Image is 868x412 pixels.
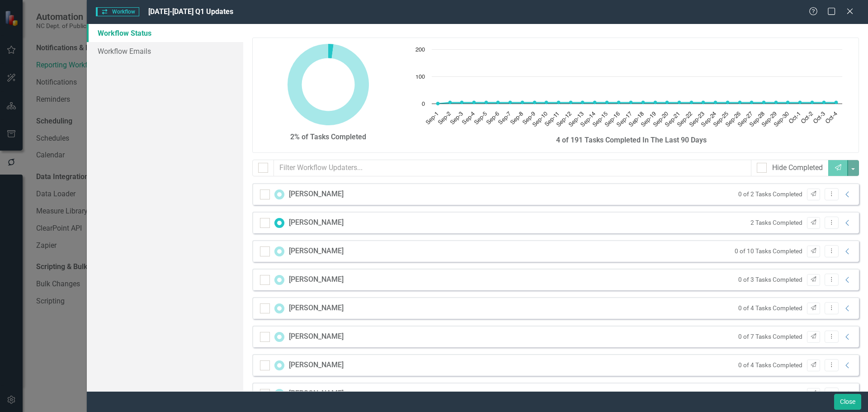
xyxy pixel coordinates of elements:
path: Sep-12, 4. Tasks Completed. [569,100,572,104]
text: Sep-13 [567,111,585,128]
text: Sep-6 [485,111,500,126]
div: [PERSON_NAME] [289,218,344,228]
div: [PERSON_NAME] [289,388,344,399]
text: 200 [415,47,425,53]
text: Sep-11 [544,111,561,128]
path: Sep-14, 4. Tasks Completed. [593,100,596,104]
small: 0 of 10 Tasks Completed [735,247,802,256]
small: 0 of 4 Tasks Completed [738,361,802,369]
path: Sep-26, 4. Tasks Completed. [738,100,741,104]
path: Sep-16, 4. Tasks Completed. [617,100,620,104]
span: [DATE]-[DATE] Q1 Updates [148,7,233,16]
path: Sep-24, 4. Tasks Completed. [713,100,717,104]
path: Sep-9, 4. Tasks Completed. [533,100,536,104]
path: Sep-7, 4. Tasks Completed. [508,100,512,104]
div: [PERSON_NAME] [289,275,344,285]
text: Sep-12 [556,111,573,128]
path: Sep-20, 4. Tasks Completed. [665,100,669,104]
path: Sep-4, 4. Tasks Completed. [472,100,476,104]
text: Sep-22 [676,111,693,128]
text: Sep-21 [664,111,681,128]
path: Sep-18, 4. Tasks Completed. [641,100,645,104]
button: Close [834,394,861,410]
div: [PERSON_NAME] [289,303,344,313]
text: 100 [415,74,425,80]
path: Sep-5, 4. Tasks Completed. [484,100,488,104]
path: Sep-13, 4. Tasks Completed. [580,100,584,104]
a: Workflow Status [87,24,243,42]
text: Sep-27 [736,111,754,128]
small: 0 of 9 Tasks Completed [738,389,802,398]
text: Oct-2 [800,111,814,125]
path: Sep-19, 4. Tasks Completed. [653,100,657,104]
small: 2 Tasks Completed [750,218,802,227]
path: Sep-25, 4. Tasks Completed. [726,100,729,104]
text: Sep-4 [461,111,476,126]
text: Sep-8 [509,111,524,126]
path: Sep-29, 4. Tasks Completed. [774,100,778,104]
text: Sep-3 [449,111,464,126]
a: Workflow Emails [87,42,243,60]
text: Sep-25 [712,111,730,128]
strong: 4 of 191 Tasks Completed In The Last 90 Days [556,136,707,144]
path: Oct-1, 4. Tasks Completed. [798,100,802,104]
text: Oct-4 [824,111,838,125]
text: Sep-2 [437,111,452,126]
text: Sep-16 [604,111,621,128]
path: Sep-10, 4. Tasks Completed. [544,100,548,104]
div: [PERSON_NAME] [289,189,344,199]
text: Sep-23 [688,111,705,128]
path: Sep-6, 4. Tasks Completed. [496,100,500,104]
path: Sep-21, 4. Tasks Completed. [677,100,681,104]
text: Sep-30 [773,111,790,128]
path: Oct-3, 4. Tasks Completed. [822,100,826,104]
text: Sep-20 [652,111,669,128]
path: Sep-30, 4. Tasks Completed. [786,100,789,104]
path: Sep-22, 4. Tasks Completed. [689,100,693,104]
text: Oct-1 [788,111,802,125]
small: 0 of 2 Tasks Completed [738,190,802,199]
svg: Interactive chart [411,45,847,135]
text: 0 [422,101,425,107]
small: 0 of 7 Tasks Completed [738,332,802,341]
path: Sep-23, 4. Tasks Completed. [701,100,705,104]
div: Hide Completed [772,163,823,173]
div: Chart. Highcharts interactive chart. [411,45,852,135]
text: Sep-15 [592,111,609,128]
div: [PERSON_NAME] [289,331,344,342]
div: [PERSON_NAME] [289,246,344,256]
text: Sep-10 [531,111,548,128]
text: Sep-28 [749,111,766,128]
div: [PERSON_NAME] [289,360,344,370]
text: Sep-9 [521,111,536,126]
small: 0 of 4 Tasks Completed [738,304,802,313]
text: Sep-29 [761,111,778,128]
path: Sep-27, 4. Tasks Completed. [750,100,753,104]
strong: 2% of Tasks Completed [290,133,366,141]
path: Sep-2, 4. Tasks Completed. [448,100,452,104]
path: Sep-8, 4. Tasks Completed. [520,100,524,104]
span: Workflow [96,7,139,16]
path: Sep-17, 4. Tasks Completed. [629,100,632,104]
path: Sep-15, 4. Tasks Completed. [605,100,609,104]
text: Sep-14 [580,111,597,128]
path: Sep-11, 4. Tasks Completed. [557,100,560,104]
text: Oct-3 [812,111,826,125]
text: Sep-7 [497,111,512,126]
path: Sep-28, 4. Tasks Completed. [762,100,765,104]
text: Sep-24 [700,111,717,128]
input: Filter Workflow Updaters... [274,160,752,176]
small: 0 of 3 Tasks Completed [738,275,802,284]
text: Sep-5 [473,111,488,126]
path: Sep-1, 0. Tasks Completed. [436,102,439,105]
path: Oct-2, 4. Tasks Completed. [810,100,814,104]
text: Sep-19 [640,111,657,128]
text: Sep-1 [425,111,440,126]
text: Sep-17 [616,111,633,128]
text: Sep-26 [724,111,741,128]
text: Sep-18 [628,111,645,128]
path: Sep-3, 4. Tasks Completed. [460,100,463,104]
path: Oct-4, 4. Tasks Completed. [834,100,838,104]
